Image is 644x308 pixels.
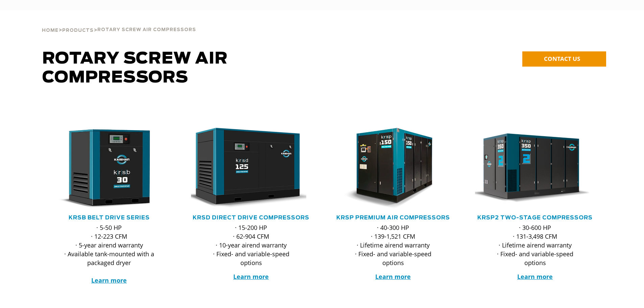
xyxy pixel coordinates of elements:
img: krsp150 [328,128,448,209]
p: · 40-300 HP · 139-1,521 CFM · Lifetime airend warranty · Fixed- and variable-speed options [347,223,440,267]
div: > > [42,10,196,36]
div: krsd125 [191,128,311,209]
a: Learn more [517,273,553,281]
p: · 5-50 HP · 12-223 CFM · 5-year airend warranty · Available tank-mounted with a packaged dryer [63,223,156,285]
a: Learn more [91,276,127,284]
span: Rotary Screw Air Compressors [42,51,228,86]
img: krsd125 [186,128,306,209]
a: CONTACT US [522,51,606,67]
a: KRSB Belt Drive Series [69,215,150,220]
div: krsp150 [333,128,453,209]
a: Home [42,27,58,33]
p: · 15-200 HP · 62-904 CFM · 10-year airend warranty · Fixed- and variable-speed options [205,223,298,267]
p: · 30-600 HP · 131-3,498 CFM · Lifetime airend warranty · Fixed- and variable-speed options [488,223,582,267]
div: krsp350 [475,128,595,209]
a: Learn more [375,273,411,281]
a: KRSP Premium Air Compressors [336,215,450,220]
div: krsb30 [49,128,169,209]
a: KRSP2 Two-Stage Compressors [477,215,593,220]
a: Learn more [233,273,269,281]
a: Products [62,27,94,33]
img: krsb30 [44,128,164,209]
img: krsp350 [470,128,590,209]
span: Home [42,28,58,33]
a: KRSD Direct Drive Compressors [193,215,309,220]
span: Rotary Screw Air Compressors [97,28,196,32]
span: Products [62,28,94,33]
span: CONTACT US [544,55,580,63]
